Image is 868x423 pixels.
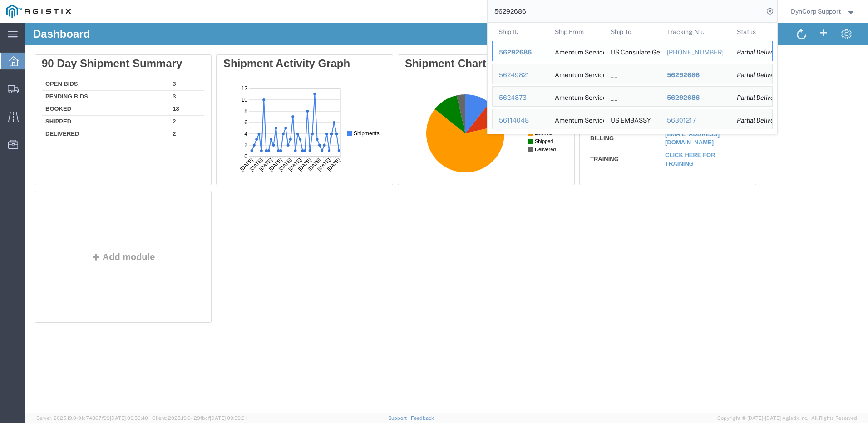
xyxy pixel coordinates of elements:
[6,5,71,18] img: logo
[499,49,532,56] span: 56292686
[21,38,24,44] text: 6
[25,23,868,413] iframe: FS Legacy Container
[611,41,654,61] div: US Consulate General
[561,55,636,76] td: Customer Administrator
[411,415,434,421] a: Feedback
[499,93,542,103] div: 56248731
[499,48,542,57] div: 56292686
[103,75,118,90] text: [DATE]
[554,87,598,106] div: Amentum Services, Inc.
[640,129,690,144] a: Click here for training
[130,49,147,54] text: Booked
[666,116,724,125] div: 56301217
[561,105,636,126] td: Billing
[488,0,764,22] input: Search for shipment number, reference number
[36,415,148,421] span: Server: 2025.19.0-91c74307f99
[152,415,247,421] span: Client: 2025.19.0-129fbcf
[717,414,857,422] span: Copyright © [DATE]-[DATE] Agistix Inc., All Rights Reserved
[18,15,25,21] text: 10
[16,105,143,116] td: Delivered
[604,23,661,41] th: Ship To
[110,415,148,421] span: [DATE] 09:50:40
[16,93,143,105] td: Shipped
[21,72,24,78] text: 0
[143,80,179,93] td: 18
[666,71,699,79] span: 56292686
[554,109,598,129] div: Amentum Services, Inc.
[130,57,148,62] text: Shipped
[143,55,179,68] td: 3
[143,68,179,80] td: 3
[640,108,694,123] a: [EMAIL_ADDRESS][DOMAIN_NAME]
[35,75,50,90] text: [DATE]
[54,75,69,90] text: [DATE]
[554,41,598,61] div: Amentum Services, Inc
[548,23,604,41] th: Ship From
[25,75,40,90] text: [DATE]
[21,26,24,33] text: 8
[561,126,636,145] td: Training
[492,23,777,134] table: Search Results
[492,23,548,41] th: Ship ID
[666,93,724,103] div: 56292686
[666,94,699,101] span: 56292686
[16,68,143,80] td: Pending Bids
[16,80,143,93] td: Booked
[611,64,617,84] div: __
[554,64,598,84] div: Amentum Services, Inc.
[737,116,766,125] div: Partial Delivery
[21,49,24,55] text: 4
[63,229,133,239] button: Add module
[84,75,99,90] text: [DATE]
[730,23,773,41] th: Status
[64,75,79,90] text: [DATE]
[611,87,617,106] div: __
[737,70,766,80] div: Partial Delivery
[660,23,730,41] th: Tracking Nu.
[143,93,179,105] td: 2
[130,32,153,38] text: Open Bids
[737,48,766,57] div: Partial Delivery
[21,60,24,67] text: 2
[791,6,841,16] span: DynCorp Support
[198,34,360,47] div: Shipment Activity Graph
[93,75,108,90] text: [DATE]
[499,116,542,125] div: 56114048
[737,93,766,103] div: Partial Delivery
[74,75,89,90] text: [DATE]
[44,75,59,90] text: [DATE]
[561,34,724,47] div: Support Information
[666,70,724,80] div: 56292686
[130,65,151,70] text: Delivered
[380,34,542,47] div: Shipment Chart
[636,76,724,106] td: [PHONE_NUMBER]
[143,105,179,116] td: 2
[18,4,25,10] text: 12
[561,76,636,106] td: Customer Support
[388,415,411,421] a: Support
[666,48,724,57] div: 501-1843 7985
[210,415,247,421] span: [DATE] 09:39:01
[790,6,856,17] button: DynCorp Support
[130,40,159,46] text: Pending Bids
[499,70,542,80] div: 56249821
[611,109,651,129] div: US EMBASSY
[130,49,156,55] text: Shipments
[640,58,694,73] a: [EMAIL_ADDRESS][DOMAIN_NAME]
[640,79,694,94] a: [EMAIL_ADDRESS][DOMAIN_NAME]
[15,75,30,90] text: [DATE]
